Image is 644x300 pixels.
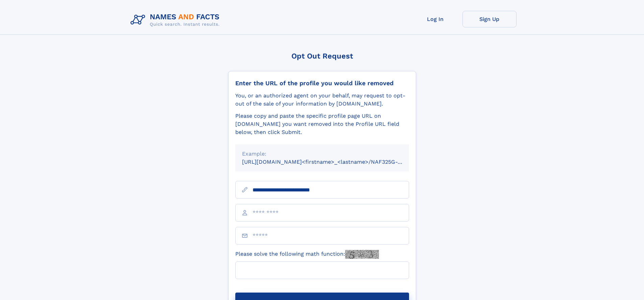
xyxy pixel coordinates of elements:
a: Log In [408,11,462,27]
a: Sign Up [462,11,517,27]
div: Enter the URL of the profile you would like removed [235,79,409,87]
div: Example: [242,150,402,158]
label: Please solve the following math function: [235,250,379,259]
img: Logo Names and Facts [128,11,225,29]
small: [URL][DOMAIN_NAME]<firstname>_<lastname>/NAF325G-xxxxxxxx [242,159,422,165]
div: You, or an authorized agent on your behalf, may request to opt-out of the sale of your informatio... [235,92,409,108]
div: Opt Out Request [228,52,416,60]
div: Please copy and paste the specific profile page URL on [DOMAIN_NAME] you want removed into the Pr... [235,112,409,136]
